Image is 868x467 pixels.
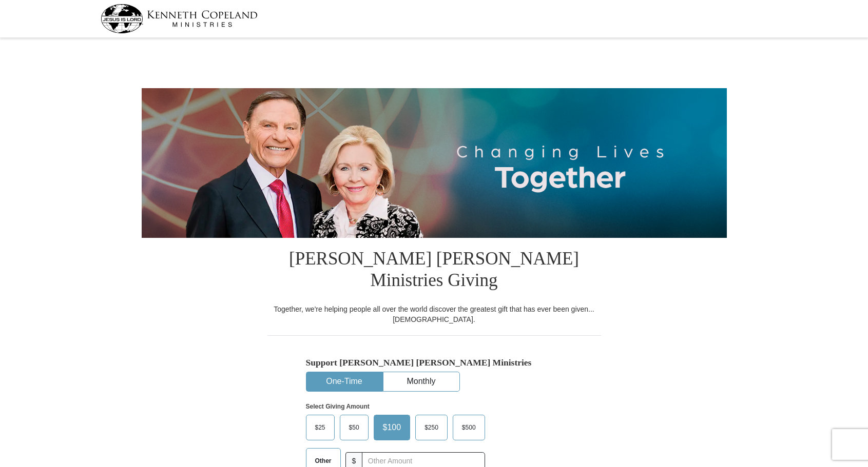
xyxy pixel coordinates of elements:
span: $25 [310,420,331,435]
img: kcm-header-logo.svg [101,4,258,33]
span: $500 [457,420,481,435]
span: $100 [378,420,407,435]
button: Monthly [383,372,459,391]
span: $250 [419,420,443,435]
button: One-Time [306,372,382,391]
span: $50 [344,420,364,435]
h1: [PERSON_NAME] [PERSON_NAME] Ministries Giving [267,238,601,304]
h5: Support [PERSON_NAME] [PERSON_NAME] Ministries [306,357,563,368]
strong: Select Giving Amount [306,403,370,410]
div: Together, we're helping people all over the world discover the greatest gift that has ever been g... [267,304,601,324]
